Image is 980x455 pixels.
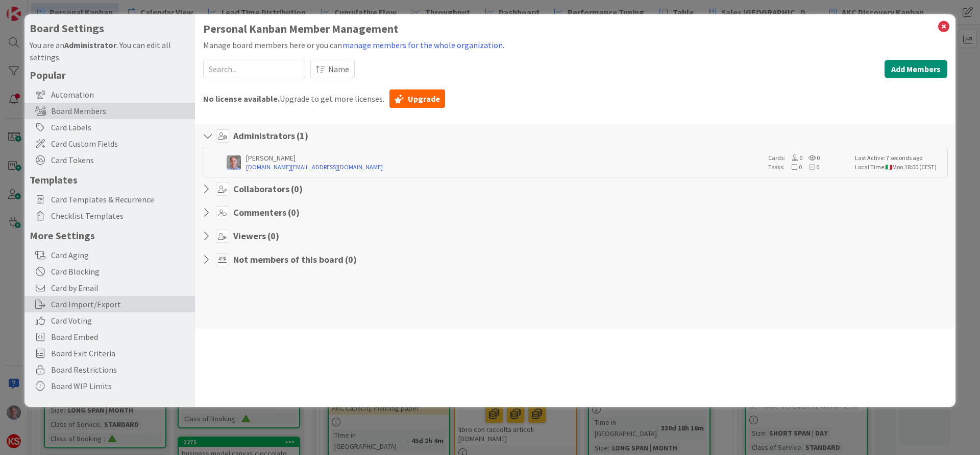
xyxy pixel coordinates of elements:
[30,229,190,242] h5: More Settings
[51,210,190,222] span: Checklist Templates
[51,331,190,343] span: Board Embed
[30,69,190,81] h5: Popular
[297,130,308,142] span: ( 1 )
[227,155,241,170] img: MR
[51,314,190,327] span: Card Voting
[51,138,190,150] span: Card Custom Fields
[291,183,303,195] span: ( 0 )
[24,263,195,280] div: Card Blocking
[24,296,195,312] div: Card Import/Export
[233,130,308,142] h4: Administrators
[24,103,195,119] div: Board Members
[885,60,947,78] button: Add Members
[233,207,300,218] h4: Commenters
[389,89,445,108] a: Upgrade
[328,63,349,75] span: Name
[855,163,944,172] div: Local Time: Mon 18:00 (CEST)
[30,22,190,35] h4: Board Settings
[203,38,947,52] div: Manage board members here or you can
[51,193,190,206] span: Card Templates & Recurrence
[855,153,944,163] div: Last Active: 7 seconds ago
[886,165,892,170] img: it.png
[51,363,190,376] span: Board Restrictions
[785,154,802,162] span: 0
[24,86,195,103] div: Automation
[203,60,305,78] input: Search...
[768,153,850,163] div: Cards:
[30,173,190,186] h5: Templates
[802,163,819,171] span: 0
[246,163,763,172] a: [DOMAIN_NAME][EMAIL_ADDRESS][DOMAIN_NAME]
[246,153,763,163] div: [PERSON_NAME]
[64,40,116,50] b: Administrator
[233,184,303,195] h4: Collaborators
[233,231,279,242] h4: Viewers
[802,154,820,162] span: 0
[345,254,357,265] span: ( 0 )
[24,247,195,263] div: Card Aging
[785,163,802,171] span: 0
[342,38,505,52] button: manage members for the whole organization.
[203,22,947,35] h1: Personal Kanban Member Management
[310,60,355,78] button: Name
[203,93,384,105] span: Upgrade to get more licenses.
[51,154,190,166] span: Card Tokens
[768,163,850,172] div: Tasks:
[24,119,195,135] div: Card Labels
[51,282,190,294] span: Card by Email
[51,347,190,359] span: Board Exit Criteria
[30,39,190,63] div: You are an . You can edit all settings.
[233,254,357,265] h4: Not members of this board
[267,230,279,242] span: ( 0 )
[203,94,280,104] b: No license available.
[24,378,195,394] div: Board WIP Limits
[288,207,300,218] span: ( 0 )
